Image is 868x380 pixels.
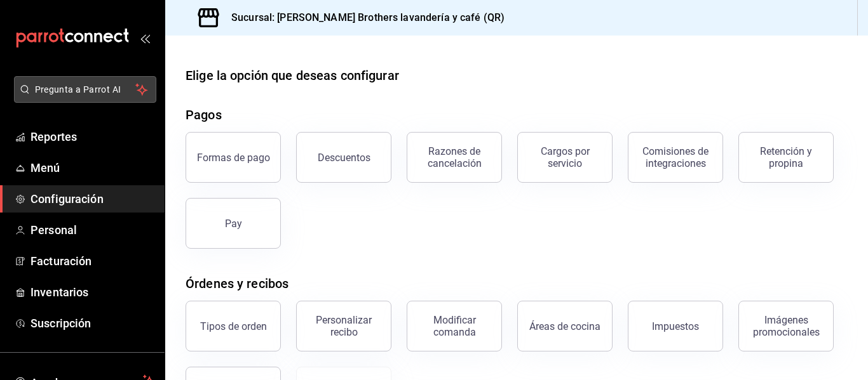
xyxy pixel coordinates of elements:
a: Pregunta a Parrot AI [9,92,156,105]
button: Áreas de cocina [517,301,613,351]
button: Cargos por servicio [517,132,613,183]
button: Comisiones de integraciones [628,132,723,183]
span: Facturación [31,252,154,270]
div: Modificar comanda [415,314,494,338]
div: Elige la opción que deseas configurar [186,66,399,85]
button: Retención y propina [738,132,834,183]
div: Pagos [186,105,222,124]
div: Formas de pago [197,152,270,164]
div: Razones de cancelación [415,145,494,169]
span: Menú [31,159,154,176]
span: Suscripción [31,315,154,332]
button: Imágenes promocionales [738,301,834,351]
div: Retención y propina [747,145,825,169]
button: Impuestos [628,301,723,351]
button: Modificar comanda [407,301,502,351]
div: Descuentos [318,152,370,164]
div: Impuestos [652,320,699,332]
div: Imágenes promocionales [747,314,825,338]
span: Personal [31,221,154,239]
span: Pregunta a Parrot AI [35,83,136,96]
span: Inventarios [31,284,154,301]
button: Pay [186,198,281,249]
button: Tipos de orden [186,301,281,351]
div: Cargos por servicio [526,145,604,169]
button: Pregunta a Parrot AI [14,76,156,103]
span: Configuración [31,190,154,207]
div: Tipos de orden [200,320,267,332]
div: Personalizar recibo [304,314,383,338]
div: Comisiones de integraciones [636,145,715,169]
div: Órdenes y recibos [186,274,288,293]
button: Descuentos [296,132,391,183]
h3: Sucursal: [PERSON_NAME] Brothers lavandería y café (QR) [221,10,505,25]
span: Reportes [31,128,154,145]
button: Personalizar recibo [296,301,391,351]
div: Pay [225,218,242,230]
button: open_drawer_menu [140,33,150,43]
div: Áreas de cocina [529,320,600,332]
button: Razones de cancelación [407,132,502,183]
button: Formas de pago [186,132,281,183]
